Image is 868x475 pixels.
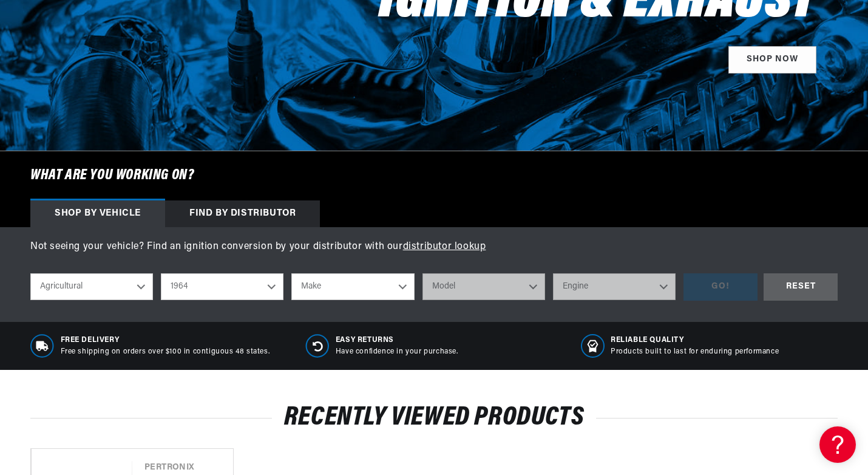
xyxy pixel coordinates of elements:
[553,273,676,300] select: Engine
[165,200,320,227] div: Find by Distributor
[161,273,283,300] select: Year
[61,347,270,357] p: Free shipping on orders over $100 in contiguous 48 states.
[336,335,458,346] span: Easy Returns
[61,335,270,346] span: Free Delivery
[30,273,153,300] select: Ride Type
[30,200,165,227] div: Shop by vehicle
[30,406,838,429] h2: Recently Viewed Products
[30,239,838,255] p: Not seeing your vehicle? Find an ignition conversion by your distributor with our
[764,273,838,301] div: RESET
[422,273,545,300] select: Model
[611,347,779,357] p: Products built to last for enduring performance
[611,335,779,346] span: RELIABLE QUALITY
[403,242,486,251] a: distributor lookup
[291,273,414,300] select: Make
[336,347,458,357] p: Have confidence in your purchase.
[728,46,816,73] a: SHOP NOW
